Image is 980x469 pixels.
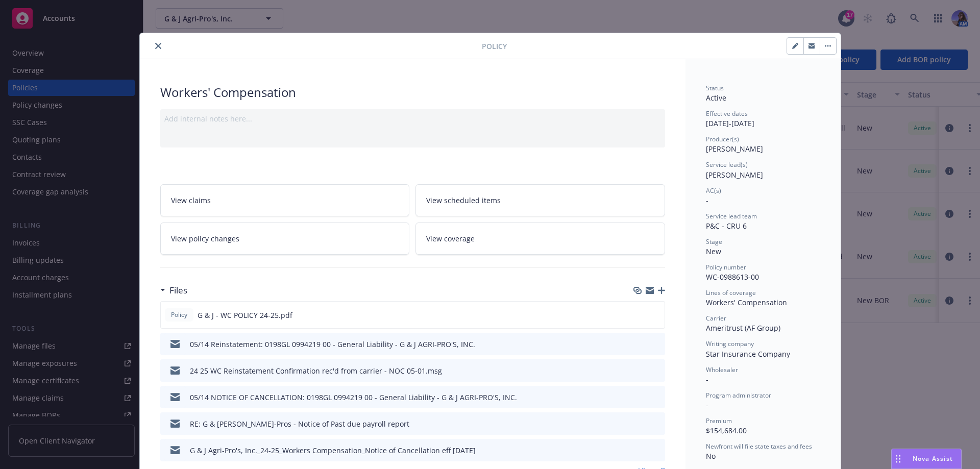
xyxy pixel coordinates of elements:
[891,449,962,469] button: Nova Assist
[706,221,747,231] span: P&C - CRU 6
[706,416,732,425] span: Premium
[706,135,739,143] span: Producer(s)
[651,310,660,320] button: preview file
[635,445,644,456] button: download file
[706,160,748,169] span: Service lead(s)
[652,445,661,456] button: preview file
[652,365,661,376] button: preview file
[706,323,780,333] span: Ameritrust (AF Group)
[426,195,501,206] span: View scheduled items
[169,284,187,297] h3: Files
[415,223,665,255] a: View coverage
[169,310,189,319] span: Policy
[190,418,409,429] div: RE: G & [PERSON_NAME]-Pros - Notice of Past due payroll report
[652,339,661,350] button: preview file
[198,310,292,320] span: G & J - WC POLICY 24-25.pdf
[152,40,164,52] button: close
[706,391,771,400] span: Program administrator
[892,449,904,468] div: Drag to move
[706,442,812,451] span: Newfront will file state taxes and fees
[415,184,665,216] a: View scheduled items
[635,365,644,376] button: download file
[706,365,738,374] span: Wholesaler
[706,246,721,256] span: New
[706,170,763,180] span: [PERSON_NAME]
[706,339,754,348] span: Writing company
[482,41,507,52] span: Policy
[635,392,644,403] button: download file
[706,375,708,384] span: -
[706,212,757,220] span: Service lead team
[706,288,756,297] span: Lines of coverage
[913,454,953,463] span: Nova Assist
[190,339,475,350] div: 05/14 Reinstatement: 0198GL 0994219 00 - General Liability - G & J AGRI-PRO'S, INC.
[706,109,820,129] div: [DATE] - [DATE]
[190,445,476,456] div: G & J Agri-Pro's, Inc._24-25_Workers Compensation_Notice of Cancellation eff [DATE]
[635,339,644,350] button: download file
[164,113,661,124] div: Add internal notes here...
[706,186,721,195] span: AC(s)
[652,418,661,429] button: preview file
[426,233,475,244] span: View coverage
[635,418,644,429] button: download file
[706,272,759,282] span: WC-0988613-00
[652,392,661,403] button: preview file
[706,84,724,92] span: Status
[160,184,410,216] a: View claims
[171,233,239,244] span: View policy changes
[190,365,442,376] div: 24 25 WC Reinstatement Confirmation rec'd from carrier - NOC 05-01.msg
[706,109,748,118] span: Effective dates
[160,284,187,297] div: Files
[160,84,665,101] div: Workers' Compensation
[706,426,747,435] span: $154,684.00
[190,392,517,403] div: 05/14 NOTICE OF CANCELLATION: 0198GL 0994219 00 - General Liability - G & J AGRI-PRO'S, INC.
[171,195,211,206] span: View claims
[706,298,787,307] span: Workers' Compensation
[706,451,716,461] span: No
[160,223,410,255] a: View policy changes
[706,349,790,359] span: Star Insurance Company
[706,400,708,410] span: -
[706,263,746,271] span: Policy number
[635,310,643,320] button: download file
[706,237,722,246] span: Stage
[706,195,708,205] span: -
[706,144,763,154] span: [PERSON_NAME]
[706,93,726,103] span: Active
[706,314,726,323] span: Carrier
